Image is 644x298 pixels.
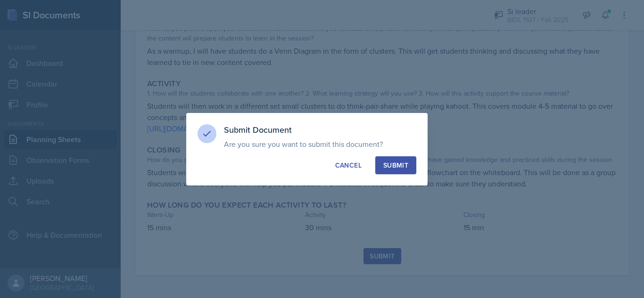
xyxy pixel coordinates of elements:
div: Submit [383,161,408,170]
p: Are you sure you want to submit this document? [224,139,416,149]
div: Cancel [335,161,362,170]
button: Submit [375,156,416,174]
h3: Submit Document [224,124,416,136]
button: Cancel [327,156,370,174]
